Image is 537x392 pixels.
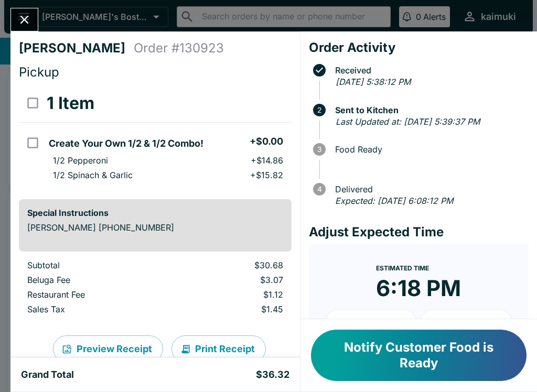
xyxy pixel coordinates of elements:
button: Notify Customer Food is Ready [311,330,527,381]
text: 2 [317,106,321,114]
em: [DATE] 5:38:12 PM [336,77,411,87]
p: 1/2 Spinach & Garlic [53,170,133,180]
table: orders table [19,84,292,191]
p: Restaurant Fee [27,289,163,300]
h4: Adjust Expected Time [309,224,529,240]
span: Pickup [19,64,59,80]
table: orders table [19,260,292,319]
h4: Order # 130923 [134,40,224,56]
button: + 20 [421,310,512,336]
p: $3.07 [180,275,283,285]
p: Beluga Fee [27,275,163,285]
span: Sent to Kitchen [330,105,529,115]
button: Preview Receipt [53,335,163,363]
text: 3 [317,145,321,154]
p: $30.68 [180,260,283,270]
h4: [PERSON_NAME] [19,40,134,56]
button: Close [11,8,38,31]
p: $1.45 [180,304,283,314]
em: Expected: [DATE] 6:08:12 PM [335,195,453,206]
span: Food Ready [330,145,529,154]
p: Sales Tax [27,304,163,314]
p: $1.12 [180,289,283,300]
button: Print Receipt [171,335,266,363]
text: 4 [317,185,321,193]
span: Delivered [330,184,529,194]
h4: Order Activity [309,40,529,56]
time: 6:18 PM [376,275,461,302]
h6: Special Instructions [27,208,283,218]
h5: Grand Total [21,368,74,381]
p: + $15.82 [250,170,283,180]
h5: $36.32 [256,368,289,381]
em: Last Updated at: [DATE] 5:39:37 PM [336,116,480,127]
p: [PERSON_NAME] [PHONE_NUMBER] [27,222,283,233]
span: Estimated Time [376,264,429,272]
p: + $14.86 [251,155,283,166]
button: + 10 [326,310,417,336]
p: Subtotal [27,260,163,270]
h3: 1 Item [47,93,94,114]
p: 1/2 Pepperoni [53,155,108,166]
h5: + $0.00 [250,135,283,148]
h5: Create Your Own 1/2 & 1/2 Combo! [49,137,203,150]
span: Received [330,66,529,75]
